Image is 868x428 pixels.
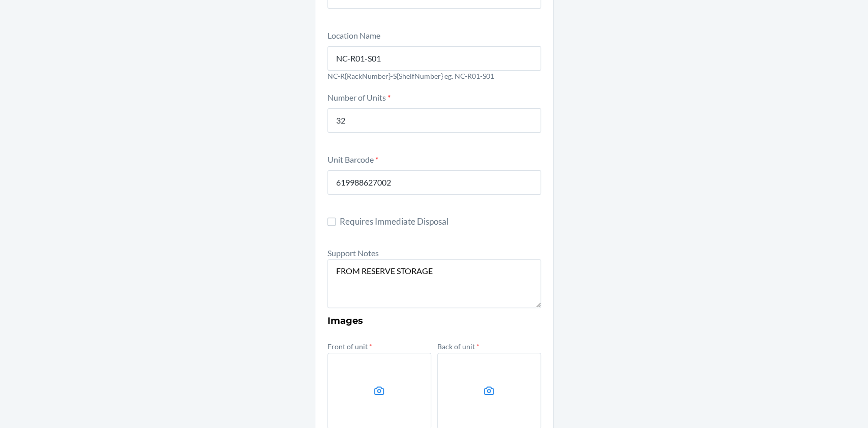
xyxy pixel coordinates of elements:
input: Requires Immediate Disposal [327,218,336,226]
label: Back of unit [437,342,480,351]
label: Number of Units [327,93,391,102]
span: Requires Immediate Disposal [340,215,541,228]
h3: Images [327,314,541,327]
label: Unit Barcode [327,155,378,164]
label: Location Name [327,30,380,40]
label: Support Notes [327,248,379,258]
p: NC-R{RackNumber}-S{ShelfNumber} eg. NC-R01-S01 [327,71,541,81]
label: Front of unit [327,342,372,351]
